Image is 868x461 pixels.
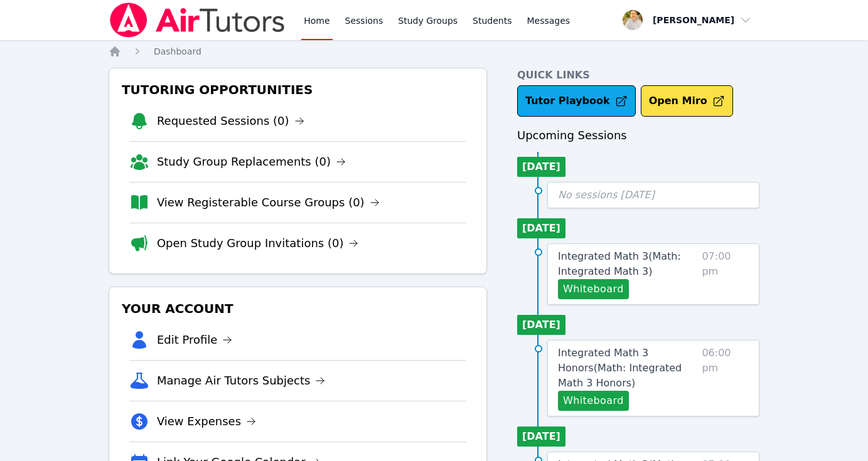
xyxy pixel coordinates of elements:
span: Dashboard [154,46,201,56]
a: Dashboard [154,45,201,58]
span: 06:00 pm [702,346,749,411]
li: [DATE] [517,315,565,335]
li: [DATE] [517,218,565,238]
button: Open Miro [641,85,733,117]
a: View Expenses [157,413,256,430]
h3: Tutoring Opportunities [119,78,476,101]
a: Requested Sessions (0) [157,112,304,130]
a: Open Study Group Invitations (0) [157,235,359,252]
li: [DATE] [517,157,565,177]
h3: Upcoming Sessions [517,127,759,144]
span: Integrated Math 3 Honors ( Math: Integrated Math 3 Honors ) [558,347,682,389]
a: Study Group Replacements (0) [157,153,346,171]
span: No sessions [DATE] [558,189,655,201]
h3: Your Account [119,297,476,320]
nav: Breadcrumb [109,45,759,58]
span: Integrated Math 3 ( Math: Integrated Math 3 ) [558,250,681,277]
span: 07:00 pm [702,249,749,299]
span: Messages [527,14,571,27]
h4: Quick Links [517,68,759,83]
a: Tutor Playbook [517,85,636,117]
li: [DATE] [517,427,565,447]
a: Integrated Math 3(Math: Integrated Math 3) [558,249,697,279]
img: Air Tutors [109,3,286,38]
button: Whiteboard [558,391,629,411]
a: Edit Profile [157,331,233,349]
a: View Registerable Course Groups (0) [157,194,380,211]
a: Integrated Math 3 Honors(Math: Integrated Math 3 Honors) [558,346,697,391]
button: Whiteboard [558,279,629,299]
a: Manage Air Tutors Subjects [157,372,326,389]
